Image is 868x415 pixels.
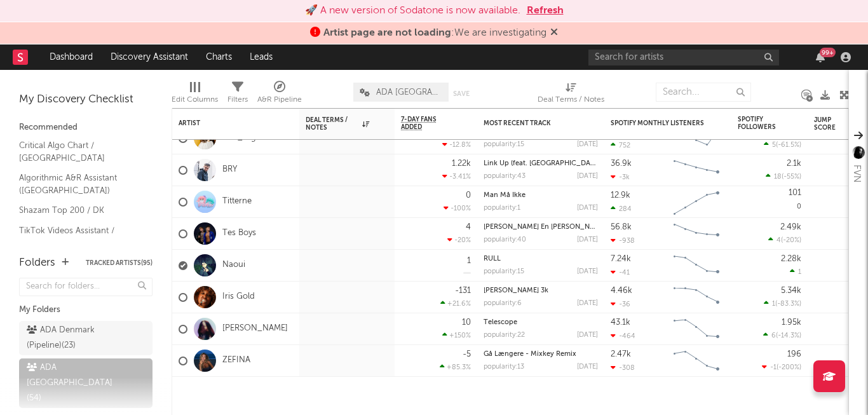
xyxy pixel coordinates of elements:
div: 56.4 [814,194,865,210]
div: A&R Pipeline [257,76,302,113]
div: Karl Er En Karl [484,224,598,231]
div: -3k [611,173,630,181]
div: 196 [787,350,801,358]
div: 101 [789,189,801,197]
div: -5 [463,350,471,358]
button: Tracked Artists(95) [86,260,153,266]
div: -308 [611,364,635,372]
div: 2.28k [781,255,801,263]
button: Save [453,90,470,97]
span: 1 [798,269,801,276]
div: [DATE] [577,268,598,275]
div: ( ) [766,172,801,180]
div: 34.7 [814,258,865,273]
div: popularity: 1 [484,205,520,212]
div: +85.3 % [440,363,471,371]
div: Most Recent Track [484,119,579,127]
div: 12.9k [611,191,630,200]
span: Dismiss [550,28,558,38]
span: : We are investigating [323,28,546,38]
div: Gå Længere - Mixkey Remix [484,351,598,358]
div: 1.95k [782,318,801,327]
span: 7-Day Fans Added [401,116,452,131]
a: Titterne [222,196,252,207]
div: FVN [849,165,864,182]
svg: Chart title [668,154,725,186]
div: popularity: 43 [484,173,526,180]
div: [DATE] [577,205,598,212]
div: RULL [484,255,598,262]
input: Search for folders... [19,278,153,296]
a: [PERSON_NAME] [222,323,288,334]
span: 4 [776,237,781,244]
span: Artist page are not loading [323,28,451,38]
div: Edit Columns [172,92,218,107]
div: ( ) [768,236,801,244]
div: Deal Terms / Notes [306,116,369,132]
div: My Folders [19,303,153,318]
svg: Chart title [668,250,725,282]
div: 63.8 [814,322,865,337]
a: Charts [197,44,241,70]
div: Deal Terms / Notes [538,76,604,113]
span: 1 [772,301,775,308]
span: -20 % [783,237,799,244]
div: +21.6 % [440,299,471,308]
div: [DATE] [577,173,598,180]
div: 2.47k [611,350,631,358]
a: ADA Denmark (Pipeline)(23) [19,321,153,355]
div: Filters [227,76,248,113]
div: 0 [738,186,801,217]
div: 99 + [820,48,836,57]
div: 752 [611,141,630,149]
div: -100 % [444,204,471,212]
span: 18 [774,173,782,180]
div: Link Up (feat. Balken) [484,160,598,167]
a: [PERSON_NAME] 3k [484,287,548,294]
div: -938 [611,236,635,245]
svg: Chart title [668,282,725,313]
div: ADA Denmark (Pipeline) ( 23 ) [27,323,116,353]
div: 1 [467,257,471,265]
a: Telescope [484,319,517,326]
svg: Chart title [668,345,725,377]
div: [DATE] [577,300,598,307]
div: [DATE] [577,364,598,371]
a: RULL [484,255,501,262]
div: popularity: 15 [484,141,524,148]
div: 284 [611,205,632,213]
div: -12.8 % [442,140,471,149]
div: 0 [466,191,471,200]
input: Search for artists [588,50,779,65]
a: Iris Gold [222,292,255,303]
a: Naoui [222,260,245,271]
div: ( ) [763,331,801,339]
div: Filters [227,92,248,107]
div: 51.6 [814,353,865,369]
div: -3.41 % [442,172,471,180]
div: Jump Score [814,116,846,132]
div: -464 [611,332,635,340]
svg: Chart title [668,186,725,218]
div: 4 [466,223,471,231]
span: ADA [GEOGRAPHIC_DATA] [376,88,442,97]
a: ZEFINA [222,355,250,366]
div: [DATE] [577,141,598,148]
div: popularity: 40 [484,236,526,243]
div: ( ) [764,299,801,308]
div: popularity: 15 [484,268,524,275]
div: 36.9k [611,160,632,168]
div: popularity: 22 [484,332,525,339]
div: 1.22k [452,160,471,168]
svg: Chart title [668,313,725,345]
div: 4.46k [611,287,632,295]
div: 7.24k [611,255,631,263]
div: Artist [179,119,274,127]
div: ADA [GEOGRAPHIC_DATA] ( 54 ) [27,360,116,406]
div: Man Må Ikke [484,192,598,199]
button: Refresh [527,3,564,18]
input: Search... [656,83,751,102]
div: André 3k [484,287,598,294]
div: ( ) [764,140,801,149]
div: Spotify Followers [738,116,782,131]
